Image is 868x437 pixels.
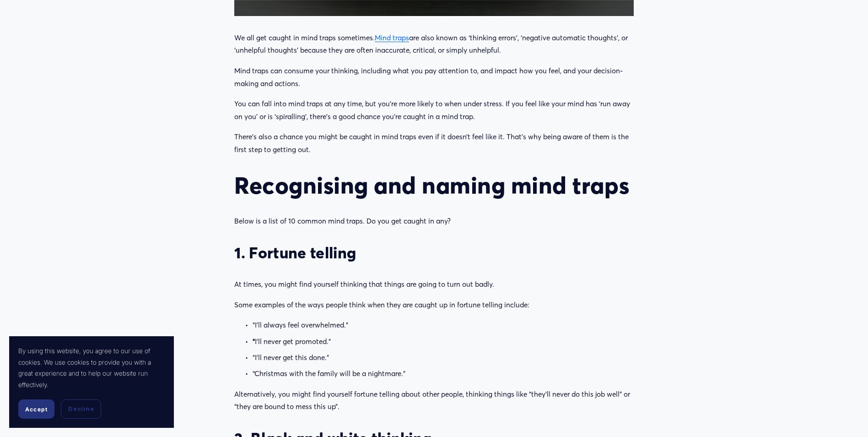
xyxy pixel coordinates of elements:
p: By using this website, you agree to our use of cookies. We use cookies to provide you with a grea... [18,345,165,390]
p: There’s also a chance you might be caught in mind traps even if it doesn’t feel like it. That’s w... [234,131,634,156]
span: Accept [25,406,48,413]
h3: 1. Fortune telling [234,243,634,262]
section: Cookie banner [9,336,174,428]
button: Decline [61,399,101,419]
p: You can fall into mind traps at any time, but you’re more likely to when under stress. If you fee... [234,98,634,123]
p: Alternatively, you might find yourself fortune telling about other people, thinking things like “... [234,388,634,413]
span: Decline [68,405,94,413]
p: At times, you might find yourself thinking that things are going to turn out badly. [234,278,634,291]
button: Accept [18,399,54,419]
p: Some examples of the ways people think when they are caught up in fortune telling include: [234,299,634,311]
h2: Recognising and naming mind traps [234,171,634,199]
a: Mind traps [375,33,409,42]
p: “Christmas with the family will be a nightmare.” [253,367,634,380]
p: Below is a list of 10 common mind traps. Do you get caught in any? [234,215,634,228]
p: “I’ll always feel overwhelmed.” [253,319,634,332]
p: “I’ll never get this done.” [253,351,634,364]
p: I’ll never get promoted.” [253,335,634,348]
p: We all get caught in mind traps sometimes. are also known as ‘thinking errors’, ‘negative automat... [234,32,634,57]
p: Mind traps can consume your thinking, including what you pay attention to, and impact how you fee... [234,65,634,90]
strong: “ [253,337,255,346]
